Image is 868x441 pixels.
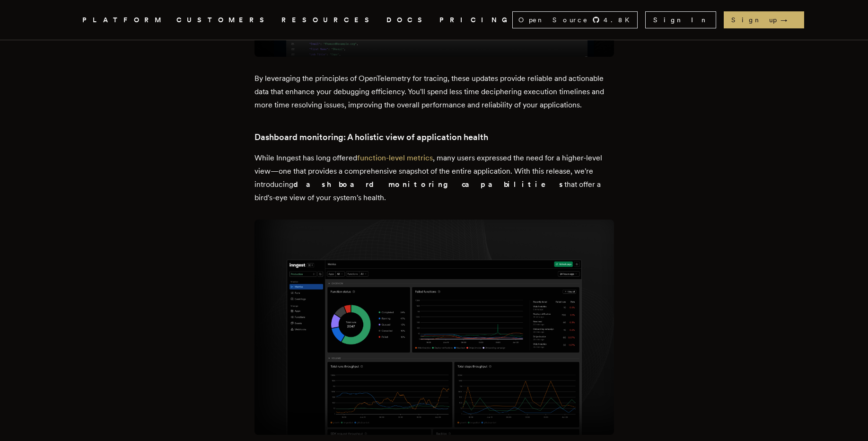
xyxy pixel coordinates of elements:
[386,14,428,26] a: DOCS
[645,11,716,28] a: Sign In
[176,14,270,26] a: CUSTOMERS
[357,153,433,162] a: function-level metrics
[254,72,614,112] p: By leveraging the principles of OpenTelemetry for tracing, these updates provide reliable and act...
[254,220,614,435] img: Inngest's new metrics dashboard
[724,11,804,28] a: Sign up
[518,15,588,25] span: Open Source
[254,151,614,204] p: While Inngest has long offered , many users expressed the need for a higher-level view—one that p...
[254,131,614,144] h3: Dashboard monitoring: A holistic view of application health
[82,14,165,26] button: PLATFORM
[281,14,375,26] button: RESOURCES
[780,15,797,25] span: →
[604,15,635,25] span: 4.8 K
[439,14,512,26] a: PRICING
[293,180,564,189] strong: dashboard monitoring capabilities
